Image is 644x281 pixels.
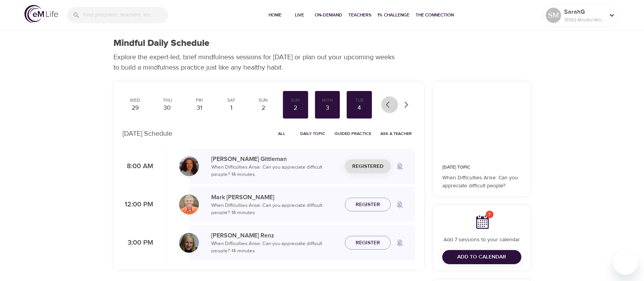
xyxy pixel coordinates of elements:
input: Find programs, teachers, etc... [83,7,168,23]
p: [PERSON_NAME] Renz [211,231,339,240]
p: Mark [PERSON_NAME] [211,193,339,202]
div: Sun [254,97,273,104]
span: The Connection [416,11,454,19]
div: Tue [350,97,369,104]
span: All [273,130,291,137]
p: 12:00 PM [123,200,153,210]
div: SM [546,8,561,23]
p: [DATE] Schedule [123,128,172,139]
button: All [270,128,294,140]
p: Explore the expert-led, brief mindfulness sessions for [DATE] or plan out your upcoming weeks to ... [113,52,400,73]
button: Add to Calendar [442,250,521,264]
span: Ask a Teacher [380,130,412,137]
span: Guided Practice [335,130,371,137]
p: Add 7 sessions to your calendar [442,236,521,244]
p: 8:00 AM [123,161,153,172]
span: Home [266,11,284,19]
p: When Difficulties Arise: Can you appreciate difficult people? · 14 minutes [211,202,339,217]
div: 30 [158,104,177,112]
span: Daily Topic [300,130,325,137]
div: Fri [190,97,209,104]
span: Remind me when a class goes live every Thursday at 12:00 PM [391,195,409,214]
div: 2 [286,104,305,112]
span: 1% Challenge [377,11,409,19]
button: Daily Topic [297,128,328,140]
div: 2 [254,104,273,112]
span: Live [290,11,309,19]
div: 29 [126,104,145,112]
p: [PERSON_NAME] Gittleman [211,154,339,164]
p: 3:00 PM [123,238,153,248]
div: Thu [158,97,177,104]
div: 1 [222,104,241,112]
span: Registered [352,162,383,171]
p: 15582 Mindful Minutes [564,16,605,23]
span: Register [356,200,380,210]
span: On-Demand [315,11,342,19]
div: 31 [190,104,209,112]
button: Register [345,198,391,212]
p: SarahG [564,7,605,16]
button: Guided Practice [332,128,374,140]
span: 7 [486,211,494,218]
button: Ask a Teacher [377,128,415,140]
span: Remind me when a class goes live every Thursday at 3:00 PM [391,234,409,252]
div: Wed [126,97,145,104]
span: Add to Calendar [458,252,506,262]
button: Registered [345,159,391,174]
iframe: Button to launch messaging window [613,250,638,275]
p: When Difficulties Arise: Can you appreciate difficult people? [442,174,521,190]
div: 3 [318,104,337,112]
div: 4 [350,104,369,112]
span: Register [356,238,380,248]
p: When Difficulties Arise: Can you appreciate difficult people? · 14 minutes [211,240,339,255]
span: Teachers [348,11,371,19]
img: Cindy2%20031422%20blue%20filter%20hi-res.jpg [179,156,199,176]
h1: Mindful Daily Schedule [113,38,209,49]
p: [DATE] Topic [442,164,521,171]
div: Sat [222,97,241,104]
img: Mark_Pirtle-min.jpg [179,195,199,214]
div: Sun [286,97,305,104]
img: logo [24,5,58,23]
p: When Difficulties Arise: Can you appreciate difficult people? · 14 minutes [211,164,339,179]
button: Register [345,236,391,250]
img: Diane_Renz-min.jpg [179,233,199,253]
div: Mon [318,97,337,104]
